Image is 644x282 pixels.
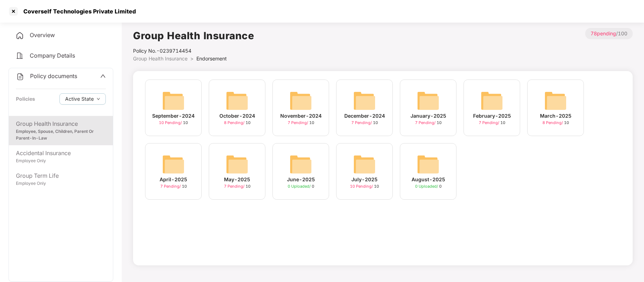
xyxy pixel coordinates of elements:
span: up [100,73,106,79]
span: Overview [30,31,55,39]
div: Employee, Spouse, Children, Parent Or Parent-In-Law [16,128,106,142]
img: svg+xml;base64,PHN2ZyB4bWxucz0iaHR0cDovL3d3dy53My5vcmcvMjAwMC9zdmciIHdpZHRoPSIyNCIgaGVpZ2h0PSIyNC... [16,72,24,81]
span: Company Details [30,52,75,59]
span: 0 Uploaded / [415,184,439,189]
img: svg+xml;base64,PHN2ZyB4bWxucz0iaHR0cDovL3d3dy53My5vcmcvMjAwMC9zdmciIHdpZHRoPSI2NCIgaGVpZ2h0PSI2NC... [226,153,248,176]
div: July-2025 [351,176,378,183]
span: Policy documents [30,72,77,80]
img: svg+xml;base64,PHN2ZyB4bWxucz0iaHR0cDovL3d3dy53My5vcmcvMjAwMC9zdmciIHdpZHRoPSI2NCIgaGVpZ2h0PSI2NC... [289,89,312,112]
div: 10 [350,183,379,189]
div: January-2025 [410,112,446,120]
span: 7 Pending / [479,120,500,125]
img: svg+xml;base64,PHN2ZyB4bWxucz0iaHR0cDovL3d3dy53My5vcmcvMjAwMC9zdmciIHdpZHRoPSI2NCIgaGVpZ2h0PSI2NC... [481,89,503,112]
span: 8 Pending / [224,120,246,125]
span: 7 Pending / [415,120,437,125]
img: svg+xml;base64,PHN2ZyB4bWxucz0iaHR0cDovL3d3dy53My5vcmcvMjAwMC9zdmciIHdpZHRoPSI2NCIgaGVpZ2h0PSI2NC... [162,153,185,176]
h1: Group Health Insurance [133,28,254,43]
div: 10 [288,120,314,126]
div: February-2025 [473,112,511,120]
div: March-2025 [540,112,571,120]
img: svg+xml;base64,PHN2ZyB4bWxucz0iaHR0cDovL3d3dy53My5vcmcvMjAwMC9zdmciIHdpZHRoPSI2NCIgaGVpZ2h0PSI2NC... [544,89,567,112]
div: June-2025 [287,176,315,183]
img: svg+xml;base64,PHN2ZyB4bWxucz0iaHR0cDovL3d3dy53My5vcmcvMjAwMC9zdmciIHdpZHRoPSI2NCIgaGVpZ2h0PSI2NC... [162,89,185,112]
div: Policy No.- 0239714454 [133,47,254,55]
img: svg+xml;base64,PHN2ZyB4bWxucz0iaHR0cDovL3d3dy53My5vcmcvMjAwMC9zdmciIHdpZHRoPSI2NCIgaGVpZ2h0PSI2NC... [353,89,376,112]
div: 0 [288,183,314,189]
span: 10 Pending / [159,120,183,125]
div: Policies [16,95,35,103]
span: down [97,97,100,101]
div: 10 [415,120,442,126]
span: 0 Uploaded / [288,184,312,189]
div: 10 [159,120,188,126]
span: 7 Pending / [224,184,246,189]
span: 7 Pending / [288,120,309,125]
div: Employee Only [16,158,106,164]
span: Endorsement [196,55,227,61]
div: November-2024 [280,112,322,120]
div: 10 [160,183,187,189]
span: Group Health Insurance [133,55,188,61]
div: 10 [479,120,505,126]
span: 78 pending [591,30,616,36]
span: > [190,55,194,61]
div: August-2025 [412,176,445,183]
span: 10 Pending / [350,184,374,189]
div: May-2025 [224,176,250,183]
p: / 100 [585,28,633,39]
img: svg+xml;base64,PHN2ZyB4bWxucz0iaHR0cDovL3d3dy53My5vcmcvMjAwMC9zdmciIHdpZHRoPSI2NCIgaGVpZ2h0PSI2NC... [353,153,376,176]
div: Employee Only [16,180,106,187]
div: December-2024 [344,112,385,120]
div: 10 [224,120,251,126]
div: 10 [542,120,569,126]
div: October-2024 [219,112,255,120]
img: svg+xml;base64,PHN2ZyB4bWxucz0iaHR0cDovL3d3dy53My5vcmcvMjAwMC9zdmciIHdpZHRoPSI2NCIgaGVpZ2h0PSI2NC... [226,89,248,112]
div: 0 [415,183,442,189]
img: svg+xml;base64,PHN2ZyB4bWxucz0iaHR0cDovL3d3dy53My5vcmcvMjAwMC9zdmciIHdpZHRoPSI2NCIgaGVpZ2h0PSI2NC... [289,153,312,176]
span: Active State [65,95,94,103]
img: svg+xml;base64,PHN2ZyB4bWxucz0iaHR0cDovL3d3dy53My5vcmcvMjAwMC9zdmciIHdpZHRoPSIyNCIgaGVpZ2h0PSIyNC... [16,52,24,60]
div: 10 [224,183,251,189]
button: Active Statedown [59,93,106,105]
div: September-2024 [152,112,195,120]
img: svg+xml;base64,PHN2ZyB4bWxucz0iaHR0cDovL3d3dy53My5vcmcvMjAwMC9zdmciIHdpZHRoPSIyNCIgaGVpZ2h0PSIyNC... [16,31,24,40]
img: svg+xml;base64,PHN2ZyB4bWxucz0iaHR0cDovL3d3dy53My5vcmcvMjAwMC9zdmciIHdpZHRoPSI2NCIgaGVpZ2h0PSI2NC... [417,153,439,176]
div: Group Term Life [16,171,106,180]
img: svg+xml;base64,PHN2ZyB4bWxucz0iaHR0cDovL3d3dy53My5vcmcvMjAwMC9zdmciIHdpZHRoPSI2NCIgaGVpZ2h0PSI2NC... [417,89,439,112]
div: April-2025 [160,176,187,183]
div: Group Health Insurance [16,119,106,128]
span: 7 Pending / [160,184,182,189]
div: Accidental Insurance [16,149,106,158]
div: Coverself Technologies Private Limited [19,8,136,15]
span: 8 Pending / [542,120,564,125]
div: 10 [351,120,378,126]
span: 7 Pending / [351,120,373,125]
